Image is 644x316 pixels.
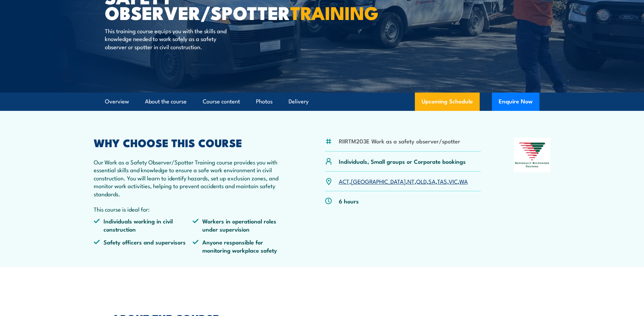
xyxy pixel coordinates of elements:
li: Anyone responsible for monitoring workplace safety [192,238,292,254]
a: VIC [449,177,458,185]
a: WA [459,177,468,185]
img: Nationally Recognised Training logo. [514,138,551,172]
li: Individuals working in civil construction [94,217,193,233]
a: ACT [339,177,349,185]
a: Photos [256,93,273,111]
a: NT [407,177,415,185]
a: Upcoming Schedule [415,93,480,111]
li: RIIRTM203E Work as a safety observer/spotter [339,137,460,145]
h2: WHY CHOOSE THIS COURSE [94,138,292,147]
p: , , , , , , , [339,177,468,185]
a: SA [428,177,436,185]
p: 6 hours [339,197,359,205]
button: Enquire Now [492,93,539,111]
p: This training course equips you with the skills and knowledge needed to work safely as a safety o... [105,27,229,51]
a: TAS [437,177,447,185]
a: [GEOGRAPHIC_DATA] [351,177,406,185]
a: Overview [105,93,129,111]
a: Course content [203,93,240,111]
li: Safety officers and supervisors [94,238,193,254]
p: Individuals, Small groups or Corporate bookings [339,157,466,165]
p: This course is ideal for: [94,205,292,213]
a: QLD [416,177,427,185]
p: Our Work as a Safety Observer/Spotter Training course provides you with essential skills and know... [94,158,292,198]
li: Workers in operational roles under supervision [192,217,292,233]
a: About the course [145,93,187,111]
a: Delivery [289,93,309,111]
